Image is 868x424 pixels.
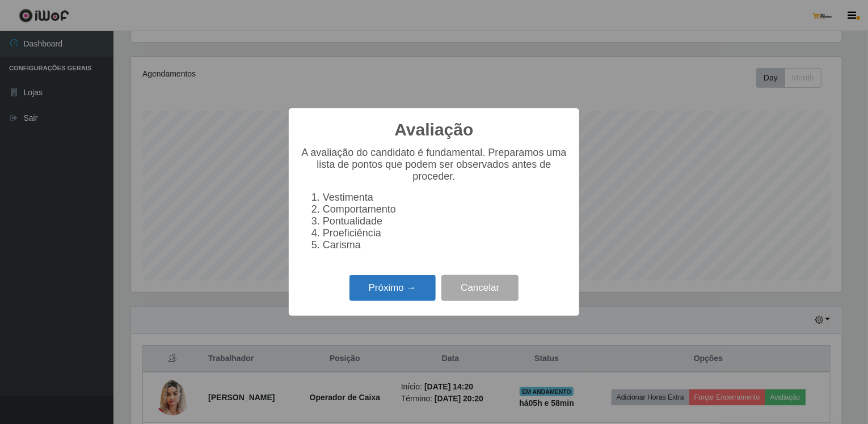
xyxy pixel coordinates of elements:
li: Comportamento [323,203,568,215]
li: Proeficiência [323,227,568,239]
li: Carisma [323,239,568,251]
button: Próximo → [349,275,436,302]
li: Pontualidade [323,215,568,227]
p: A avaliação do candidato é fundamental. Preparamos uma lista de pontos que podem ser observados a... [300,147,568,183]
button: Cancelar [441,275,519,302]
li: Vestimenta [323,192,568,203]
h2: Avaliação [395,120,474,140]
